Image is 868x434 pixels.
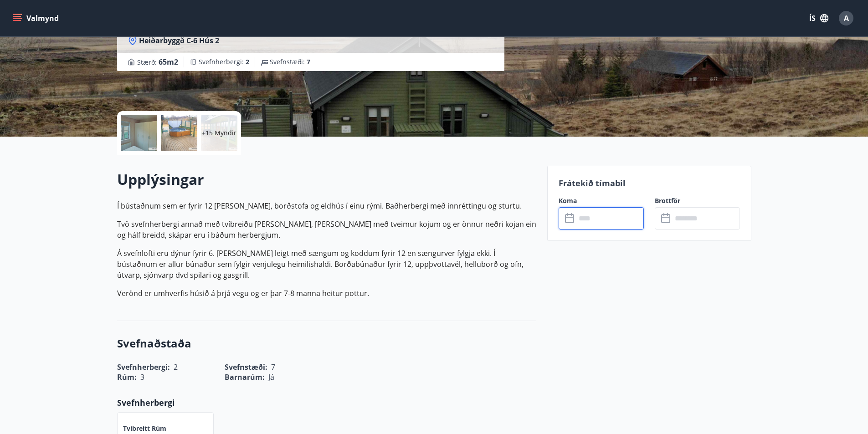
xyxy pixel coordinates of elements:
[559,177,740,189] p: Frátekið tímabil
[117,169,536,189] h2: Upplýsingar
[11,10,62,26] button: menu
[844,13,849,23] span: A
[246,57,249,66] span: 2
[199,57,249,66] span: Svefnherbergi :
[123,424,166,433] p: Tvíbreitt rúm
[117,336,536,351] h3: Svefnaðstaða
[270,57,310,66] span: Svefnstæði :
[140,372,144,382] span: 3
[268,372,274,382] span: Já
[307,57,310,66] span: 7
[137,56,178,67] span: Stærð :
[804,10,833,26] button: ÍS
[117,397,536,408] p: Svefnherbergi
[117,248,536,281] p: Á svefnlofti eru dýnur fyrir 6. [PERSON_NAME] leigt með sængum og koddum fyrir 12 en sængurver fy...
[117,372,137,382] span: Rúm :
[835,7,857,29] button: A
[139,36,219,46] span: Heiðarbyggð C-6 Hús 2
[117,219,536,240] p: Tvö svefnherbergi annað með tvíbreiðu [PERSON_NAME], [PERSON_NAME] með tveimur kojum og er önnur ...
[117,288,536,299] p: Verönd er umhverfis húsið á þrjá vegu og er þar 7-8 manna heitur pottur.
[559,196,644,205] label: Koma
[117,200,536,211] p: Í bústaðnum sem er fyrir 12 [PERSON_NAME], borðstofa og eldhús í einu rými. Baðherbergi með innré...
[202,128,236,138] p: +15 Myndir
[655,196,740,205] label: Brottför
[159,57,178,67] span: 65 m2
[225,372,265,382] span: Barnarúm :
